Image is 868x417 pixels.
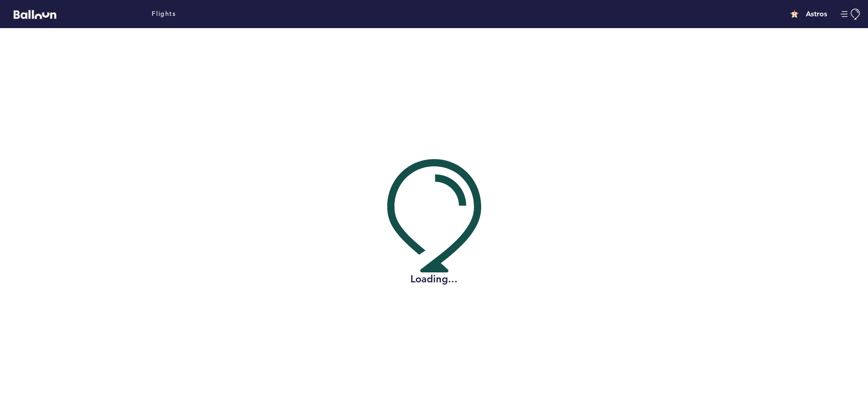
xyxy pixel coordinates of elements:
[387,272,481,286] h2: Loading...
[14,10,56,19] svg: Balloon
[7,9,56,19] a: Balloon
[841,9,861,20] button: Manage Account
[152,9,176,19] a: Flights
[806,9,827,19] h4: Astros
